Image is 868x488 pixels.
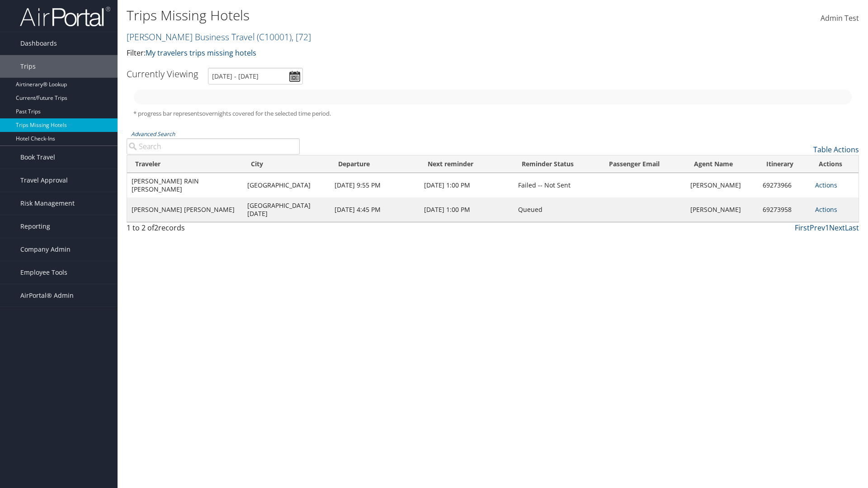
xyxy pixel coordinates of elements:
[154,223,158,233] span: 2
[243,197,330,222] td: [GEOGRAPHIC_DATA][DATE]
[127,6,615,25] h1: Trips Missing Hotels
[208,68,303,84] input: [DATE] - [DATE]
[825,223,829,233] a: 1
[330,197,420,222] td: [DATE] 4:45 PM
[20,146,55,169] span: Book Travel
[20,169,68,192] span: Travel Approval
[330,173,420,197] td: [DATE] 9:55 PM
[20,284,74,307] span: AirPortal® Admin
[20,6,110,27] img: airportal-logo.png
[20,192,75,215] span: Risk Management
[686,173,758,197] td: [PERSON_NAME]
[127,222,300,238] div: 1 to 2 of records
[131,130,175,138] a: Advanced Search
[811,155,859,173] th: Actions
[514,197,601,222] td: Queued
[815,181,837,189] a: Actions
[686,155,758,173] th: Agent Name
[20,32,57,55] span: Dashboards
[20,215,50,238] span: Reporting
[514,173,601,197] td: Failed -- Not Sent
[514,155,601,173] th: Reminder Status
[127,173,243,197] td: [PERSON_NAME] RAIN [PERSON_NAME]
[127,155,243,173] th: Traveler: activate to sort column ascending
[257,31,292,43] span: ( C10001 )
[243,155,330,173] th: City: activate to sort column ascending
[795,223,810,233] a: First
[420,173,514,197] td: [DATE] 1:00 PM
[758,155,811,173] th: Itinerary
[127,138,300,155] input: Advanced Search
[20,55,36,78] span: Trips
[127,68,198,80] h3: Currently Viewing
[758,197,811,222] td: 69273958
[815,205,837,214] a: Actions
[20,261,67,284] span: Employee Tools
[821,5,859,33] a: Admin Test
[845,223,859,233] a: Last
[146,48,256,58] a: My travelers trips missing hotels
[686,197,758,222] td: [PERSON_NAME]
[601,155,686,173] th: Passenger Email: activate to sort column ascending
[813,145,859,155] a: Table Actions
[829,223,845,233] a: Next
[133,109,852,118] h5: * progress bar represents overnights covered for the selected time period.
[330,155,420,173] th: Departure: activate to sort column ascending
[127,197,243,222] td: [PERSON_NAME] [PERSON_NAME]
[292,31,311,43] span: , [ 72 ]
[243,173,330,197] td: [GEOGRAPHIC_DATA]
[127,47,615,59] p: Filter:
[20,238,71,261] span: Company Admin
[127,31,311,43] a: [PERSON_NAME] Business Travel
[420,155,514,173] th: Next reminder
[821,13,859,23] span: Admin Test
[810,223,825,233] a: Prev
[420,197,514,222] td: [DATE] 1:00 PM
[758,173,811,197] td: 69273966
